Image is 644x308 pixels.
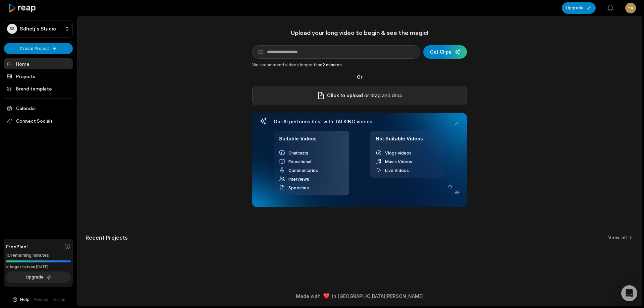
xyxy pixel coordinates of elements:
[288,185,309,190] span: Speeches
[621,285,637,301] div: Open Intercom Messenger
[327,91,363,100] span: Click to upload
[385,150,412,156] span: Vlogs videos
[288,159,311,164] span: Educational
[376,136,440,145] h4: Not Suitable Videos
[4,115,73,127] span: Connect Socials
[86,234,128,241] h2: Recent Projects
[608,234,627,241] a: View all
[274,119,445,125] h3: Our AI performs best with TALKING videos:
[288,150,308,156] span: Chatcasts
[4,71,73,82] a: Projects
[288,168,318,173] span: Commentaries
[352,73,368,80] span: Or
[288,177,309,182] span: Interviews
[322,62,342,67] span: 2 minutes
[323,293,329,299] img: heart emoji
[6,252,71,259] div: 10 remaining minutes
[12,297,30,303] button: Help
[4,58,73,69] a: Home
[423,45,467,59] button: Get Clips
[363,91,402,100] p: or drag and drop
[4,103,73,114] a: Calendar
[252,29,467,37] h1: Upload your long video to begin & see the magic!
[385,168,409,173] span: Live Videos
[4,83,73,94] a: Brand template
[20,26,56,32] p: Sdhetj's Studio
[52,297,65,303] a: Terms
[20,297,30,303] span: Help
[562,2,596,14] button: Upgrade
[279,136,343,145] h4: Suitable Videos
[84,293,636,300] div: Made with in [GEOGRAPHIC_DATA][PERSON_NAME]
[6,243,28,250] span: Free Plan!
[6,271,71,283] button: Upgrade
[4,43,73,54] button: Create Project
[252,62,467,68] div: We recommend videos longer than .
[34,297,48,303] a: Privacy
[6,264,71,269] div: *Usage resets on [DATE]
[7,24,17,34] div: SS
[385,159,412,164] span: Music Videos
